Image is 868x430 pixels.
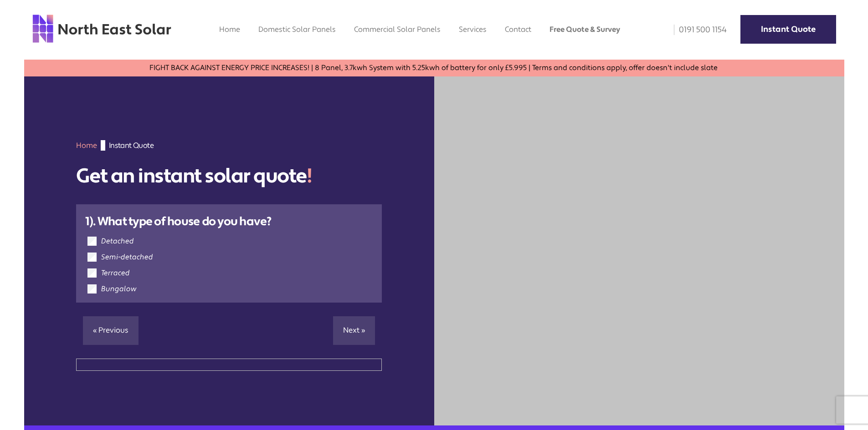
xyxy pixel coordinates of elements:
a: 0191 500 1154 [668,25,727,35]
img: phone icon [674,25,674,35]
a: Home [76,141,97,150]
a: Free Quote & Survey [550,25,620,34]
img: gif;base64,R0lGODdhAQABAPAAAMPDwwAAACwAAAAAAQABAAACAkQBADs= [101,140,105,151]
a: Domestic Solar Panels [258,25,336,34]
h1: Get an instant solar quote [76,164,382,188]
a: Instant Quote [740,15,836,44]
a: Commercial Solar Panels [354,25,441,34]
a: Home [219,25,240,34]
a: « Previous [83,316,139,344]
img: north east solar employees putting solar panels on a domestic house [434,76,844,425]
span: ! [307,163,312,189]
a: Contact [505,25,531,34]
label: Bungalow [101,284,137,293]
img: north east solar logo [32,14,172,44]
label: Terraced [101,268,130,278]
img: which logo [830,411,831,412]
a: Services [459,25,487,34]
a: Next » [333,316,375,344]
label: Semi-detached [101,253,153,262]
label: Detached [101,237,134,246]
span: Instant Quote [109,140,154,151]
strong: 1). What type of house do you have? [85,214,272,229]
